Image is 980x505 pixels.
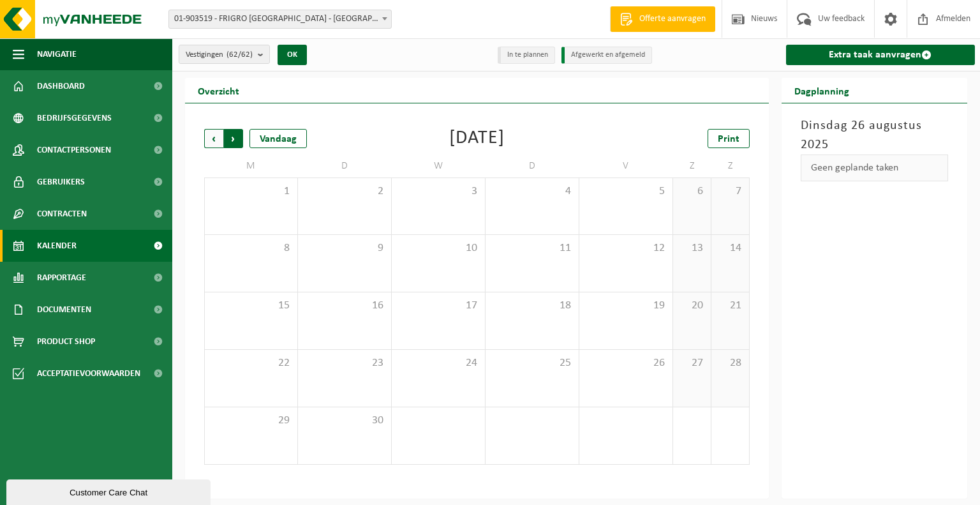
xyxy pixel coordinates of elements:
span: Vorige [204,129,223,148]
span: 24 [398,356,479,370]
span: 18 [492,299,572,313]
span: Contracten [37,198,87,230]
span: Product Shop [37,326,95,358]
span: 7 [718,185,743,199]
div: [DATE] [449,129,505,148]
span: 10 [398,241,479,255]
span: 17 [398,299,479,313]
h3: Dinsdag 26 augustus 2025 [801,116,949,155]
h2: Dagplanning [782,78,862,103]
span: 16 [304,299,385,313]
a: Extra taak aanvragen [786,45,976,65]
button: OK [278,45,307,65]
td: M [204,155,298,177]
span: 11 [492,241,572,255]
span: 25 [492,356,572,370]
span: Documenten [37,294,91,326]
span: 01-903519 - FRIGRO NV - MOORSELE [169,10,391,28]
span: 12 [586,241,666,255]
iframe: chat widget [6,477,213,505]
button: Vestigingen(62/62) [179,45,270,64]
span: 22 [211,356,291,370]
span: 4 [492,185,572,199]
span: Dashboard [37,70,85,102]
a: Print [708,129,750,148]
span: 6 [679,185,704,199]
span: Acceptatievoorwaarden [37,358,140,389]
a: Offerte aanvragen [610,6,715,32]
span: 28 [718,356,743,370]
span: 01-903519 - FRIGRO NV - MOORSELE [168,10,392,29]
div: Geen geplande taken [801,155,949,181]
span: 3 [398,185,479,199]
td: D [486,155,579,177]
span: 27 [679,356,704,370]
div: Vandaag [249,129,307,148]
span: Bedrijfsgegevens [37,102,112,134]
span: Rapportage [37,262,86,294]
span: Vestigingen [186,45,253,64]
span: 20 [679,299,704,313]
span: 21 [718,299,743,313]
td: D [298,155,392,177]
span: 14 [718,241,743,255]
span: Contactpersonen [37,134,111,166]
li: In te plannen [498,47,555,64]
span: 29 [211,414,291,428]
span: 2 [304,185,385,199]
li: Afgewerkt en afgemeld [561,47,652,64]
span: 13 [679,241,704,255]
span: Volgende [224,129,243,148]
h2: Overzicht [185,78,252,103]
span: Gebruikers [37,166,85,198]
span: 23 [304,356,385,370]
span: 9 [304,241,385,255]
span: 30 [304,414,385,428]
span: Kalender [37,230,77,262]
td: Z [711,155,750,177]
span: Print [718,134,739,144]
count: (62/62) [226,50,253,59]
td: V [579,155,673,177]
span: Offerte aanvragen [636,13,709,26]
span: Navigatie [37,38,77,70]
span: 15 [211,299,291,313]
span: 26 [586,356,666,370]
span: 19 [586,299,666,313]
span: 5 [586,185,666,199]
td: Z [673,155,711,177]
td: W [392,155,486,177]
span: 8 [211,241,291,255]
span: 1 [211,185,291,199]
